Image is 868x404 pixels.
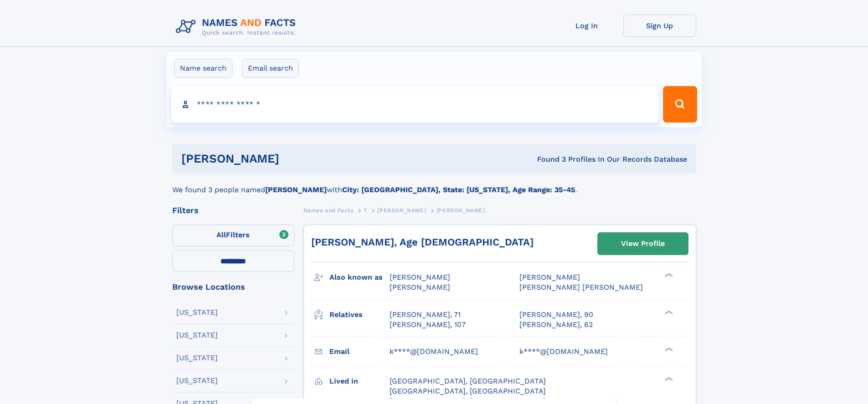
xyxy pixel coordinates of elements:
[176,377,218,384] div: [US_STATE]
[172,225,294,246] label: Filters
[390,310,461,320] a: [PERSON_NAME], 71
[329,307,390,322] h3: Relatives
[377,205,426,216] a: [PERSON_NAME]
[174,59,232,78] label: Name search
[342,185,575,194] b: City: [GEOGRAPHIC_DATA], State: [US_STATE], Age Range: 35-45
[171,86,659,123] input: search input
[265,185,327,194] b: [PERSON_NAME]
[663,376,673,382] div: ❯
[181,153,408,164] h1: [PERSON_NAME]
[329,373,390,389] h3: Lived in
[390,320,466,330] a: [PERSON_NAME], 107
[390,273,450,281] span: [PERSON_NAME]
[519,310,593,320] a: [PERSON_NAME], 90
[437,207,485,214] span: [PERSON_NAME]
[663,309,673,315] div: ❯
[176,332,218,339] div: [US_STATE]
[623,15,696,37] a: Sign Up
[364,205,367,216] a: T
[550,15,623,37] a: Log In
[311,236,534,248] a: [PERSON_NAME], Age [DEMOGRAPHIC_DATA]
[519,283,643,291] span: [PERSON_NAME] [PERSON_NAME]
[519,273,580,281] span: [PERSON_NAME]
[663,346,673,352] div: ❯
[172,15,303,39] img: Logo Names and Facts
[663,86,697,123] button: Search Button
[408,154,687,164] div: Found 3 Profiles In Our Records Database
[176,309,218,316] div: [US_STATE]
[172,206,294,215] div: Filters
[329,270,390,285] h3: Also known as
[303,205,354,216] a: Names and Facts
[364,207,367,214] span: T
[519,320,593,330] a: [PERSON_NAME], 62
[172,283,294,291] div: Browse Locations
[377,207,426,214] span: [PERSON_NAME]
[663,272,673,278] div: ❯
[216,230,226,239] span: All
[172,174,696,195] div: We found 3 people named with .
[176,354,218,362] div: [US_STATE]
[621,233,665,254] div: View Profile
[329,344,390,359] h3: Email
[390,283,450,291] span: [PERSON_NAME]
[390,387,546,395] span: [GEOGRAPHIC_DATA], [GEOGRAPHIC_DATA]
[598,233,688,255] a: View Profile
[242,59,299,78] label: Email search
[390,377,546,385] span: [GEOGRAPHIC_DATA], [GEOGRAPHIC_DATA]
